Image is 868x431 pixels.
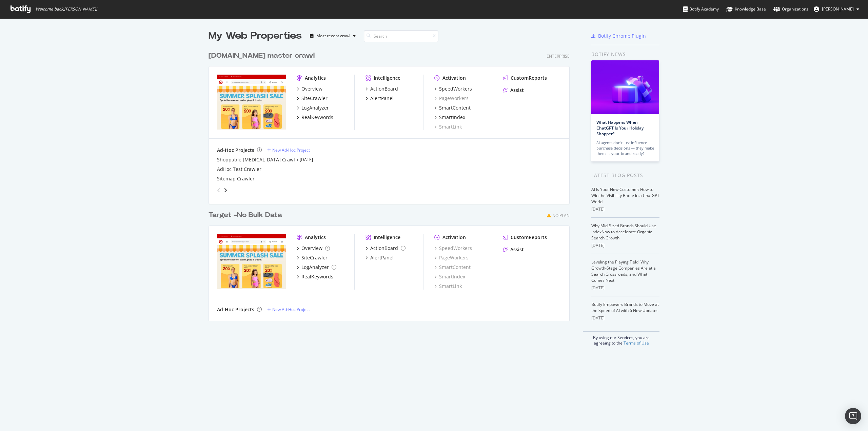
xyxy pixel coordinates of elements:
[845,408,861,424] div: Open Intercom Messenger
[439,114,465,121] div: SmartIndex
[301,104,329,111] div: LogAnalyzer
[297,254,328,261] a: SiteCrawler
[217,166,261,173] a: AdHoc Test Crawler
[591,206,659,212] div: [DATE]
[267,307,310,312] a: New Ad-Hoc Project
[439,104,471,111] div: SmartContent
[301,95,328,102] div: SiteCrawler
[297,104,329,111] a: LogAnalyzer
[511,234,547,241] div: CustomReports
[370,95,394,102] div: AlertPanel
[434,264,471,271] a: SmartContent
[439,85,472,92] div: SpeedWorkers
[510,87,524,94] div: Assist
[364,30,438,42] input: Search
[301,85,322,92] div: Overview
[272,147,310,153] div: New Ad-Hoc Project
[596,140,654,156] div: AI agents don’t just influence purchase decisions — they make them. Is your brand ready?
[591,301,659,313] a: Botify Empowers Brands to Move at the Speed of AI with 6 New Updates
[297,85,322,92] a: Overview
[297,245,330,252] a: Overview
[591,51,659,58] div: Botify news
[316,34,350,38] div: Most recent crawl
[217,234,286,289] img: targetsecondary.com
[217,175,255,182] a: Sitemap Crawler
[301,264,329,271] div: LogAnalyzer
[547,53,570,59] div: Enterprise
[511,75,547,81] div: CustomReports
[36,6,97,12] span: Welcome back, [PERSON_NAME] !
[434,273,465,280] a: SmartIndex
[209,210,282,220] div: Target -No Bulk Data
[624,340,649,346] a: Terms of Use
[503,234,547,241] a: CustomReports
[591,285,659,291] div: [DATE]
[503,246,524,253] a: Assist
[726,6,766,13] div: Knowledge Base
[366,254,394,261] a: AlertPanel
[683,6,719,13] div: Botify Academy
[591,223,656,241] a: Why Mid-Sized Brands Should Use IndexNow to Accelerate Organic Search Growth
[503,87,524,94] a: Assist
[434,123,462,130] a: SmartLink
[300,157,313,162] a: [DATE]
[442,75,466,81] div: Activation
[552,213,570,218] div: No Plan
[217,306,254,313] div: Ad-Hoc Projects
[301,245,322,252] div: Overview
[209,29,302,43] div: My Web Properties
[434,114,465,121] a: SmartIndex
[374,75,400,81] div: Intelligence
[510,246,524,253] div: Assist
[598,33,646,39] div: Botify Chrome Plugin
[591,242,659,249] div: [DATE]
[591,33,646,39] a: Botify Chrome Plugin
[591,259,656,283] a: Leveling the Playing Field: Why Growth-Stage Companies Are at a Search Crossroads, and What Comes...
[209,51,315,61] div: [DOMAIN_NAME] master crawl
[591,187,659,204] a: AI Is Your New Customer: How to Win the Visibility Battle in a ChatGPT World
[301,254,328,261] div: SiteCrawler
[217,147,254,154] div: Ad-Hoc Projects
[305,234,326,241] div: Analytics
[217,156,295,163] a: Shoppable [MEDICAL_DATA] Crawl
[434,245,472,252] a: SpeedWorkers
[434,283,462,290] a: SmartLink
[272,307,310,312] div: New Ad-Hoc Project
[297,273,333,280] a: RealKeywords
[503,75,547,81] a: CustomReports
[209,210,285,220] a: Target -No Bulk Data
[374,234,400,241] div: Intelligence
[307,31,358,41] button: Most recent crawl
[366,95,394,102] a: AlertPanel
[370,245,398,252] div: ActionBoard
[773,6,808,13] div: Organizations
[434,254,469,261] div: PageWorkers
[217,75,286,130] img: www.target.com
[214,185,223,196] div: angle-left
[305,75,326,81] div: Analytics
[209,43,575,321] div: grid
[301,273,333,280] div: RealKeywords
[297,264,336,271] a: LogAnalyzer
[301,114,333,121] div: RealKeywords
[591,60,659,114] img: What Happens When ChatGPT Is Your Holiday Shopper?
[434,95,469,102] a: PageWorkers
[366,245,406,252] a: ActionBoard
[370,85,398,92] div: ActionBoard
[591,315,659,321] div: [DATE]
[223,187,228,194] div: angle-right
[297,95,328,102] a: SiteCrawler
[434,85,472,92] a: SpeedWorkers
[366,85,398,92] a: ActionBoard
[267,147,310,153] a: New Ad-Hoc Project
[583,331,659,346] div: By using our Services, you are agreeing to the
[591,172,659,179] div: Latest Blog Posts
[822,6,854,12] span: Eric Cason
